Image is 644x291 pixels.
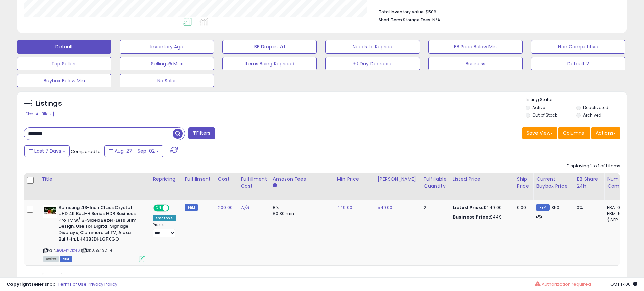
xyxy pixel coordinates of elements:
button: Buybox Below Min [17,74,111,87]
div: Listed Price [453,175,511,183]
label: Active [532,105,545,110]
label: Archived [583,112,601,118]
small: Amazon Fees. [273,183,277,189]
button: Non Competitive [531,40,625,54]
span: OFF [168,205,179,211]
div: FBM: 5 [607,211,629,217]
div: Title [42,175,147,183]
button: Actions [591,127,620,139]
div: Repricing [153,175,179,183]
li: $506 [379,7,615,15]
span: Aug-27 - Sep-02 [115,148,155,154]
div: ( SFP: 1 ) [607,217,629,223]
button: Inventory Age [120,40,214,54]
small: FBM [185,204,198,211]
strong: Copyright [7,281,31,287]
small: FBM [536,204,549,211]
div: Ship Price [517,175,530,190]
div: seller snap | | [7,281,117,288]
div: Amazon AI [153,215,176,221]
div: $449 [453,214,509,220]
div: Current Buybox Price [536,175,571,190]
div: Preset: [153,223,176,238]
a: Privacy Policy [88,281,117,287]
button: Needs to Reprice [325,40,420,54]
button: BB Price Below Min [428,40,523,54]
div: FBA: 0 [607,205,629,211]
a: 549.00 [378,204,393,211]
p: Listing States: [526,97,627,103]
button: Default 2 [531,57,625,70]
div: 2 [424,205,445,211]
button: No Sales [120,74,214,87]
div: Cost [218,175,235,183]
button: Items Being Repriced [222,57,317,70]
span: Columns [563,130,584,137]
a: Terms of Use [58,281,87,287]
a: 449.00 [337,204,353,211]
a: B0D4YD1X46 [57,248,80,253]
button: Columns [558,127,590,139]
button: Business [428,57,523,70]
span: | SKU: BE43D-H [81,248,112,253]
div: $0.30 min [273,211,329,217]
button: Aug-27 - Sep-02 [104,145,163,157]
span: 350 [551,204,559,211]
div: Fulfillment Cost [241,175,267,190]
b: Samsung 43-Inch Class Crystal UHD 4K Bed-H Series HDR Business Pro TV w/ 3-Sided Bezel-Less Slim ... [58,205,141,244]
div: ASIN: [43,205,145,261]
div: BB Share 24h. [577,175,601,190]
button: BB Drop in 7d [222,40,317,54]
span: Compared to: [71,148,102,155]
a: N/A [241,204,249,211]
div: Fulfillment [185,175,212,183]
span: Last 7 Days [34,148,61,154]
div: Min Price [337,175,372,183]
button: Default [17,40,111,54]
div: Num of Comp. [607,175,632,190]
b: Total Inventory Value: [379,9,425,15]
div: 0% [577,205,599,211]
div: Fulfillable Quantity [424,175,447,190]
a: 200.00 [218,204,233,211]
button: Selling @ Max [120,57,214,70]
label: Deactivated [583,105,609,110]
div: [PERSON_NAME] [378,175,418,183]
b: Listed Price: [453,204,483,211]
button: Top Sellers [17,57,111,70]
span: All listings currently available for purchase on Amazon [43,256,59,262]
button: Filters [188,127,215,139]
h5: Listings [36,99,62,108]
div: Clear All Filters [24,111,54,117]
button: Last 7 Days [24,145,70,157]
button: 30 Day Decrease [325,57,420,70]
span: N/A [432,17,440,23]
div: 8% [273,205,329,211]
div: $449.00 [453,205,509,211]
span: 2025-09-10 17:00 GMT [610,281,637,287]
div: Amazon Fees [273,175,331,183]
span: Show: entries [29,275,77,282]
span: ON [154,205,163,211]
b: Short Term Storage Fees: [379,17,431,23]
span: FBM [60,256,72,262]
div: Displaying 1 to 1 of 1 items [567,163,620,169]
label: Out of Stock [532,112,557,118]
div: 0.00 [517,205,528,211]
button: Save View [522,127,557,139]
b: Business Price: [453,214,490,220]
img: 41QwK-prX7L._SL40_.jpg [43,205,57,218]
